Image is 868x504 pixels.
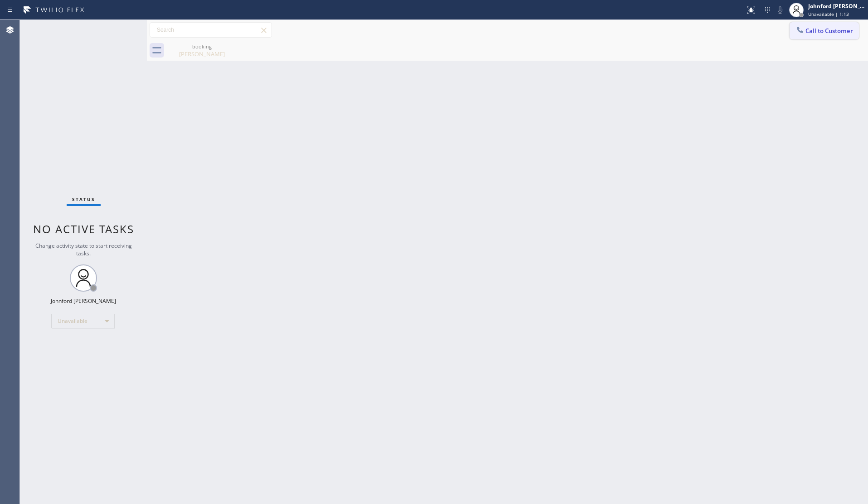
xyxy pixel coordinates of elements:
input: Search [150,23,272,37]
span: No active tasks [33,221,134,236]
span: Call to Customer [805,27,853,35]
button: Mute [774,4,786,16]
div: Johnford [PERSON_NAME] [808,2,865,10]
div: [PERSON_NAME] [168,50,236,58]
button: Call to Customer [790,22,859,39]
div: Sandy Smith [168,40,236,61]
span: Unavailable | 1:13 [808,11,849,17]
span: Status [72,196,95,202]
div: Unavailable [52,314,115,328]
div: booking [168,43,236,50]
span: Change activity state to start receiving tasks. [35,242,132,257]
div: Johnford [PERSON_NAME] [51,297,116,305]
